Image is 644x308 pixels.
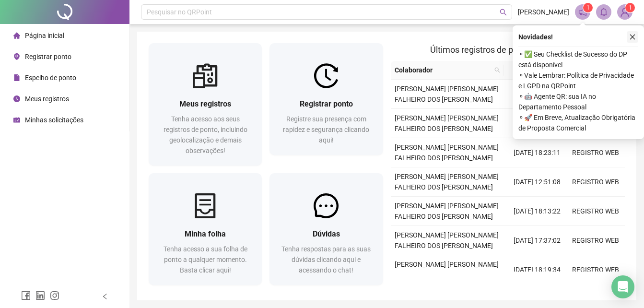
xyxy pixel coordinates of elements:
a: Meus registrosTenha acesso aos seus registros de ponto, incluindo geolocalização e demais observa... [149,43,262,166]
span: search [500,9,507,16]
span: Meus registros [25,95,69,103]
td: REGISTRO WEB [566,226,625,255]
span: file [13,74,20,81]
span: Registrar ponto [25,53,71,60]
span: environment [13,53,20,60]
img: 87777 [618,5,632,19]
span: Espelho de ponto [25,74,76,82]
span: Tenha acesso a sua folha de ponto a qualquer momento. Basta clicar aqui! [164,245,247,274]
span: Tenha respostas para as suas dúvidas clicando aqui e acessando o chat! [281,245,371,274]
span: close [629,34,636,40]
span: [PERSON_NAME] [PERSON_NAME] FALHEIRO DOS [PERSON_NAME] [395,202,499,220]
span: facebook [21,291,31,300]
a: Registrar pontoRegistre sua presença com rapidez e segurança clicando aqui! [269,43,383,155]
span: Tenha acesso aos seus registros de ponto, incluindo geolocalização e demais observações! [164,115,247,154]
span: ⚬ Vale Lembrar: Política de Privacidade e LGPD na QRPoint [518,70,638,91]
span: [PERSON_NAME] [PERSON_NAME] FALHEIRO DOS [PERSON_NAME] [395,143,499,162]
a: DúvidasTenha respostas para as suas dúvidas clicando aqui e acessando o chat! [269,173,383,285]
span: Minhas solicitações [25,116,83,124]
span: clock-circle [13,95,20,102]
span: notification [578,8,587,16]
span: bell [599,8,608,16]
span: Dúvidas [313,229,340,238]
span: Data/Hora [508,65,549,75]
span: [PERSON_NAME] [PERSON_NAME] FALHEIRO DOS [PERSON_NAME] [395,85,499,103]
span: ⚬ 🚀 Em Breve, Atualização Obrigatória de Proposta Comercial [518,112,638,133]
span: [PERSON_NAME] [518,7,569,17]
td: REGISTRO WEB [566,197,625,226]
span: Minha folha [185,229,226,238]
td: REGISTRO WEB [566,138,625,167]
td: REGISTRO WEB [566,255,625,284]
td: [DATE] 18:13:22 [508,197,566,226]
td: [DATE] 12:51:08 [508,167,566,197]
td: [DATE] 18:19:34 [508,255,566,284]
span: ⚬ 🤖 Agente QR: sua IA no Departamento Pessoal [518,91,638,112]
span: Meus registros [179,99,231,108]
span: linkedin [35,291,45,300]
th: Data/Hora [504,61,561,80]
span: Registre sua presença com rapidez e segurança clicando aqui! [283,115,369,144]
span: Colaborador [395,65,491,75]
span: [PERSON_NAME] [PERSON_NAME] FALHEIRO DOS [PERSON_NAME] [395,231,499,249]
span: Novidades ! [518,32,553,42]
td: [DATE] 17:30:00 [508,80,566,109]
span: 1 [629,4,632,11]
span: home [13,32,20,39]
span: [PERSON_NAME] [PERSON_NAME] FALHEIRO DOS [PERSON_NAME] [395,114,499,132]
span: instagram [50,291,59,300]
div: Open Intercom Messenger [611,275,634,298]
td: [DATE] 11:12:55 [508,109,566,138]
td: REGISTRO WEB [566,167,625,197]
span: left [102,293,108,300]
span: search [494,67,500,73]
a: Minha folhaTenha acesso a sua folha de ponto a qualquer momento. Basta clicar aqui! [149,173,262,285]
span: Registrar ponto [300,99,353,108]
span: ⚬ ✅ Seu Checklist de Sucesso do DP está disponível [518,49,638,70]
span: Últimos registros de ponto sincronizados [430,45,585,55]
span: [PERSON_NAME] [PERSON_NAME] FALHEIRO DOS [PERSON_NAME] [395,173,499,191]
span: 1 [586,4,590,11]
span: search [492,63,502,77]
span: [PERSON_NAME] [PERSON_NAME] FALHEIRO DOS [PERSON_NAME] [395,261,499,279]
td: [DATE] 17:37:02 [508,226,566,255]
td: [DATE] 18:23:11 [508,138,566,167]
sup: Atualize o seu contato no menu Meus Dados [625,3,635,12]
span: Página inicial [25,32,64,39]
span: schedule [13,117,20,123]
sup: 1 [583,3,593,12]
